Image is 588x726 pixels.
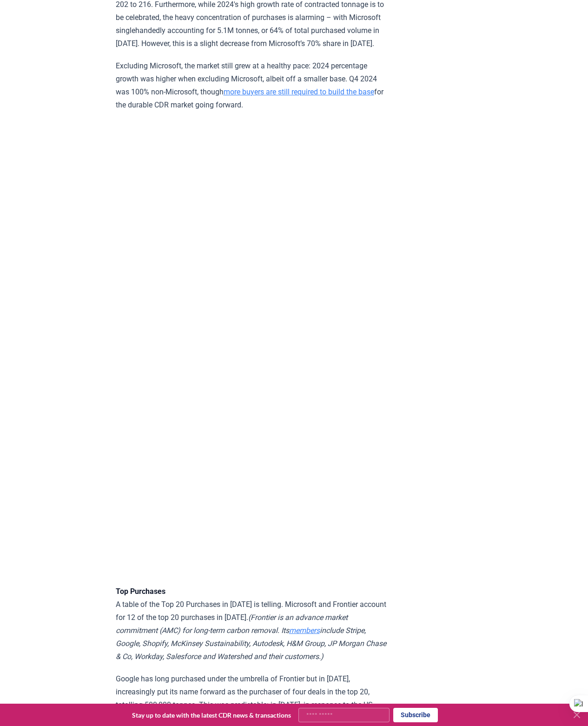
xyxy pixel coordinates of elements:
a: members [289,626,320,635]
strong: Top Purchases [116,587,165,596]
p: Excluding Microsoft, the market still grew at a healthy pace: 2024 percentage growth was higher w... [116,60,388,112]
a: more buyers are still required to build the base [224,87,374,96]
em: (Frontier is an advance market commitment (AMC) for long-term carbon removal. Its include Stripe,... [116,613,386,661]
iframe: Stacked Columns [116,353,388,576]
p: A table of the Top 20 Purchases in [DATE] is telling. Microsoft and Frontier account for 12 of th... [116,585,388,663]
iframe: Stacked Columns [116,121,388,344]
